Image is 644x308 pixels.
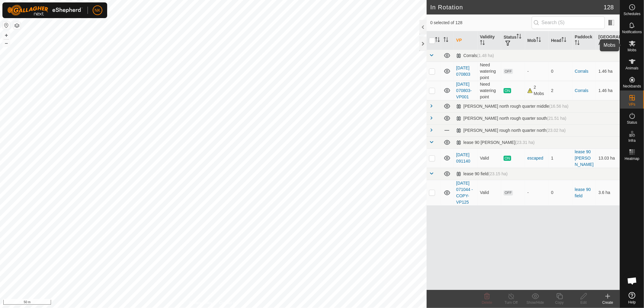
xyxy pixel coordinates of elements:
[3,40,10,47] button: –
[499,300,523,305] div: Turn Off
[604,3,614,12] span: 128
[623,12,640,16] span: Schedules
[456,116,566,121] div: [PERSON_NAME] north rough quarter south
[629,103,635,106] span: VPs
[549,81,572,100] td: 2
[489,171,508,176] span: (23.15 ha)
[456,82,472,99] a: [DATE] 070803-VP001
[627,121,637,124] span: Status
[575,69,588,74] a: Corrals
[536,38,541,43] p-sorticon: Activate to sort
[430,4,604,11] h2: In Rotation
[575,41,580,46] p-sorticon: Activate to sort
[456,181,473,205] a: [DATE] 071044 - COPY-VP125
[596,148,620,168] td: 13.03 ha
[596,31,620,50] th: [GEOGRAPHIC_DATA] Area
[549,31,572,50] th: Head
[515,140,535,145] span: (23.31 ha)
[628,139,636,142] span: Infra
[435,38,440,43] p-sorticon: Activate to sort
[504,190,513,195] span: OFF
[549,62,572,81] td: 0
[562,38,566,43] p-sorticon: Activate to sort
[480,41,485,46] p-sorticon: Activate to sort
[478,62,501,81] td: Need watering point
[596,300,620,305] div: Create
[625,157,639,160] span: Heatmap
[504,69,513,74] span: OFF
[575,187,591,198] a: lease 90 field
[549,104,569,109] span: (16.56 ha)
[3,32,10,39] button: +
[504,156,511,161] span: ON
[517,35,521,40] p-sorticon: Activate to sort
[95,7,100,14] span: NK
[454,31,478,50] th: VP
[547,116,566,121] span: (21.51 ha)
[523,300,547,305] div: Show/Hide
[596,180,620,205] td: 3.6 ha
[628,48,636,52] span: Mobs
[596,81,620,100] td: 1.46 ha
[620,290,644,306] a: Help
[430,20,532,26] span: 0 selected of 128
[549,148,572,168] td: 1
[575,88,588,93] a: Corrals
[525,31,549,50] th: Mob
[527,155,546,161] div: escaped
[527,189,546,196] div: -
[572,300,596,305] div: Edit
[478,81,501,100] td: Need watering point
[478,148,501,168] td: Valid
[482,300,492,305] span: Delete
[478,180,501,205] td: Valid
[623,84,641,88] span: Neckbands
[547,300,572,305] div: Copy
[456,171,508,176] div: lease 90 field
[13,22,21,29] button: Map Layers
[219,300,237,306] a: Contact Us
[477,53,494,58] span: (1.48 ha)
[546,128,566,133] span: (23.02 ha)
[596,62,620,81] td: 1.46 ha
[456,140,535,145] div: lease 90 [PERSON_NAME]
[190,300,212,306] a: Privacy Policy
[532,16,605,29] input: Search (S)
[527,84,546,97] div: 2 Mobs
[572,31,596,50] th: Paddock
[575,149,594,167] a: lease 90 [PERSON_NAME]
[608,41,613,46] p-sorticon: Activate to sort
[456,128,566,133] div: [PERSON_NAME] rough north quarter north
[501,31,525,50] th: Status
[504,88,511,93] span: ON
[444,38,448,43] p-sorticon: Activate to sort
[549,180,572,205] td: 0
[622,30,642,34] span: Notifications
[456,104,569,109] div: [PERSON_NAME] north rough quarter middle
[623,272,641,290] a: Open chat
[626,66,639,70] span: Animals
[7,5,83,16] img: Gallagher Logo
[456,152,470,164] a: [DATE] 091140
[628,300,636,304] span: Help
[456,53,494,58] div: Corrals
[456,65,470,77] a: [DATE] 070803
[3,22,10,29] button: Reset Map
[478,31,501,50] th: Validity
[527,68,546,75] div: -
